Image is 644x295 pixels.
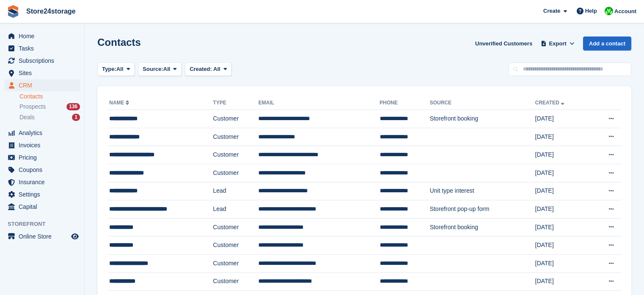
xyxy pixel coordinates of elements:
a: Store24storage [23,4,79,18]
td: [DATE] [535,146,590,164]
td: Customer [213,164,258,182]
a: Created [535,100,566,106]
a: menu [4,55,80,67]
div: 136 [66,103,80,110]
span: All [163,65,171,73]
td: [DATE] [535,218,590,236]
span: Settings [19,188,69,200]
td: Customer [213,146,258,164]
span: Account [614,7,636,16]
a: menu [4,230,80,242]
td: Storefront booking [430,110,535,128]
td: Customer [213,128,258,146]
td: [DATE] [535,200,590,219]
img: stora-icon-8386f47178a22dfd0bd8f6a31ec36ba5ce8667c1dd55bd0f319d3a0aa187defe.svg [7,5,19,18]
span: Type: [102,65,116,73]
span: Coupons [19,164,69,176]
th: Phone [380,96,430,110]
td: Customer [213,218,258,236]
button: Type: All [97,62,135,76]
td: [DATE] [535,254,590,273]
a: menu [4,42,80,54]
span: Prospects [19,103,46,111]
a: menu [4,79,80,91]
a: Add a contact [583,37,631,51]
a: Contacts [19,93,80,101]
span: Insurance [19,176,69,188]
span: Home [19,30,69,42]
span: Sites [19,67,69,79]
span: Subscriptions [19,55,69,67]
span: Pricing [19,152,69,163]
td: Lead [213,182,258,200]
a: menu [4,176,80,188]
td: Storefront booking [430,218,535,236]
a: menu [4,164,80,176]
button: Export [539,37,576,51]
td: Customer [213,236,258,255]
span: Help [585,7,597,15]
span: Export [549,39,567,48]
a: menu [4,201,80,213]
td: Storefront pop-up form [430,200,535,219]
a: menu [4,139,80,151]
a: menu [4,127,80,139]
a: Deals 1 [19,113,80,122]
img: Tracy Harper [605,7,613,15]
a: Name [109,100,131,106]
td: Customer [213,273,258,291]
h1: Contacts [97,37,141,48]
a: Unverified Customers [472,37,536,51]
td: Unit type interest [430,182,535,200]
span: Created: [190,66,212,72]
a: menu [4,152,80,163]
a: menu [4,188,80,200]
td: [DATE] [535,236,590,255]
span: Online Store [19,230,69,242]
td: [DATE] [535,182,590,200]
td: Customer [213,110,258,128]
span: Storefront [8,220,84,228]
span: Tasks [19,42,69,54]
button: Created: All [185,62,232,76]
th: Source [430,96,535,110]
span: Create [543,7,560,15]
span: CRM [19,79,69,91]
button: Source: All [138,62,182,76]
a: menu [4,67,80,79]
span: All [213,66,221,72]
a: Preview store [70,231,80,242]
th: Email [258,96,379,110]
a: Prospects 136 [19,102,80,111]
span: Invoices [19,139,69,151]
span: All [116,65,124,73]
span: Capital [19,201,69,213]
td: [DATE] [535,164,590,182]
a: menu [4,30,80,42]
td: Customer [213,254,258,273]
span: Source: [143,65,163,73]
td: [DATE] [535,273,590,291]
span: Deals [19,113,35,121]
div: 1 [72,114,80,121]
th: Type [213,96,258,110]
td: [DATE] [535,128,590,146]
td: Lead [213,200,258,219]
td: [DATE] [535,110,590,128]
span: Analytics [19,127,69,139]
